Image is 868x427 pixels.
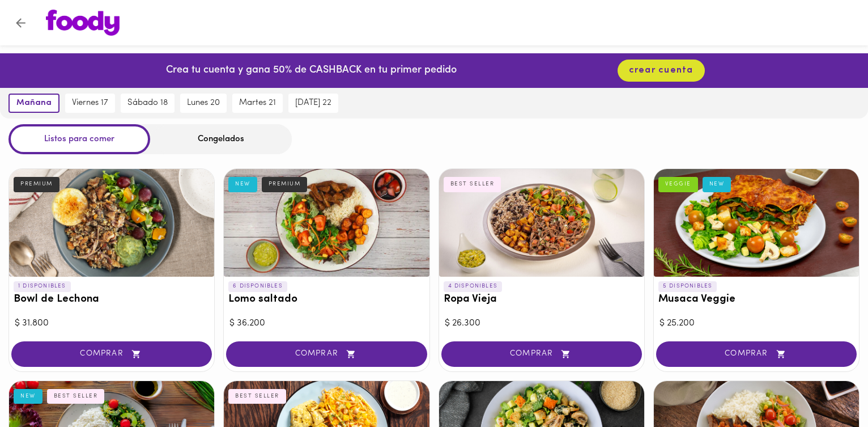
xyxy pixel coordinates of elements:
button: [DATE] 22 [288,94,338,113]
button: mañana [8,94,59,113]
span: martes 21 [239,98,276,108]
div: Ropa Vieja [439,169,644,277]
div: PREMIUM [262,177,308,192]
div: NEW [703,177,731,192]
span: viernes 17 [72,98,108,108]
button: lunes 20 [180,94,227,113]
div: Musaca Veggie [654,169,859,277]
button: COMPRAR [656,341,857,367]
img: logo.png [46,10,120,36]
button: crear cuenta [618,60,705,82]
p: 1 DISPONIBLES [14,281,71,291]
span: COMPRAR [240,349,412,359]
button: COMPRAR [11,341,212,367]
button: COMPRAR [441,341,642,367]
div: $ 26.300 [445,317,639,330]
div: Listos para comer [8,124,150,154]
button: viernes 17 [65,94,115,113]
button: Volver [7,9,35,37]
span: COMPRAR [670,349,843,359]
div: NEW [228,177,257,192]
span: COMPRAR [456,349,628,359]
iframe: Messagebird Livechat Widget [802,361,857,416]
div: BEST SELLER [47,389,105,404]
div: VEGGIE [658,177,698,192]
div: Lomo saltado [224,169,429,277]
h3: Lomo saltado [228,294,424,306]
p: 4 DISPONIBLES [444,281,503,291]
span: mañana [16,98,52,108]
span: lunes 20 [187,98,220,108]
div: PREMIUM [14,177,59,192]
button: COMPRAR [226,341,427,367]
div: BEST SELLER [444,177,501,192]
div: NEW [14,389,42,404]
h3: Musaca Veggie [658,294,854,306]
div: $ 31.800 [15,317,209,330]
span: sábado 18 [127,98,168,108]
h3: Ropa Vieja [444,294,640,306]
div: BEST SELLER [228,389,286,404]
h3: Bowl de Lechona [14,294,210,306]
div: $ 25.200 [659,317,853,330]
span: crear cuenta [629,65,693,76]
div: Bowl de Lechona [9,169,214,277]
span: COMPRAR [25,349,198,359]
div: $ 36.200 [229,317,423,330]
div: Congelados [150,124,292,154]
p: 6 DISPONIBLES [228,281,287,291]
p: Crea tu cuenta y gana 50% de CASHBACK en tu primer pedido [166,64,457,78]
span: [DATE] 22 [295,98,331,108]
button: sábado 18 [121,94,175,113]
button: martes 21 [232,94,283,113]
p: 5 DISPONIBLES [658,281,717,291]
